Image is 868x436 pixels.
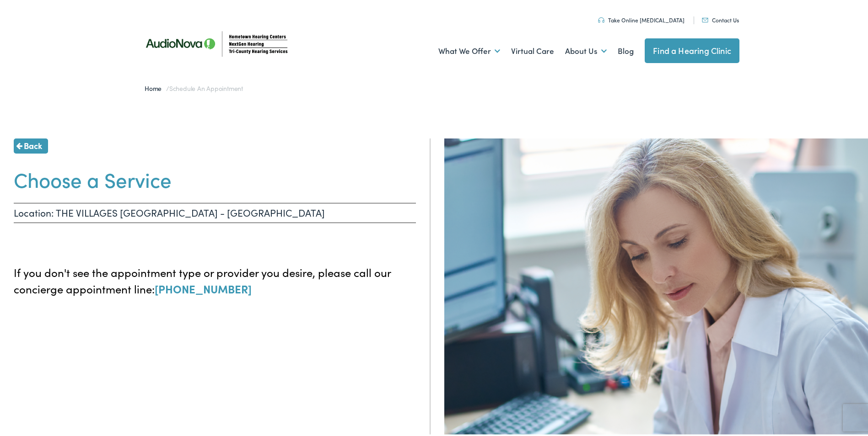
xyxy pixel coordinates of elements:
[145,82,243,91] span: /
[645,37,739,61] a: Find a Hearing Clinic
[702,14,739,22] a: Contact Us
[155,279,252,294] a: [PHONE_NUMBER]
[24,138,42,150] span: Back
[618,32,634,66] a: Blog
[598,14,685,22] a: Take Online [MEDICAL_DATA]
[702,16,708,21] img: utility icon
[14,165,416,190] h1: Choose a Service
[145,82,166,91] a: Home
[565,32,607,66] a: About Us
[511,32,554,66] a: Virtual Care
[14,262,416,295] p: If you don't see the appointment type or provider you desire, please call our concierge appointme...
[14,201,416,221] p: Location: THE VILLAGES [GEOGRAPHIC_DATA] - [GEOGRAPHIC_DATA]
[598,16,604,21] img: utility icon
[169,82,243,91] span: Schedule an Appointment
[14,137,48,152] a: Back
[438,32,500,66] a: What We Offer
